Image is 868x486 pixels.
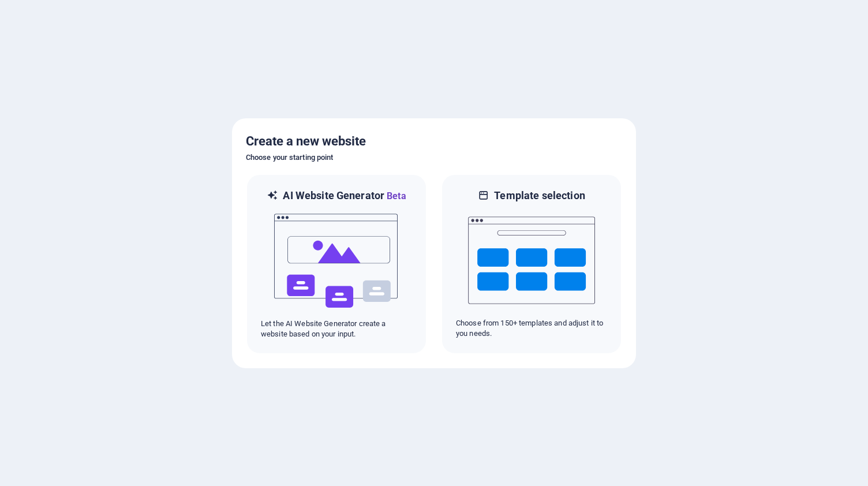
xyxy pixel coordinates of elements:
span: Beta [384,190,406,201]
p: Let the AI Website Generator create a website based on your input. [261,319,412,339]
p: Choose from 150+ templates and adjust it to you needs. [456,318,607,339]
img: ai [273,203,400,319]
h6: AI Website Generator [283,189,406,203]
div: AI Website GeneratorBetaaiLet the AI Website Generator create a website based on your input. [246,174,427,354]
h5: Create a new website [246,132,622,151]
div: Template selectionChoose from 150+ templates and adjust it to you needs. [441,174,622,354]
h6: Template selection [494,189,585,203]
h6: Choose your starting point [246,151,622,165]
